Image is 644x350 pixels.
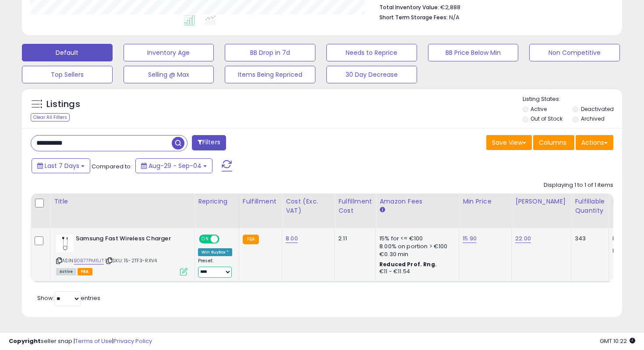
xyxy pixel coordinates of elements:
[75,337,112,345] a: Terms of Use
[37,294,100,302] span: Show: entries
[192,135,226,150] button: Filters
[243,235,259,244] small: FBA
[74,257,104,264] a: B0B77PM6JT
[92,162,132,171] span: Compared to:
[9,337,41,345] strong: Copyright
[531,105,547,113] label: Active
[45,161,79,170] span: Last 7 Days
[575,235,602,243] div: 343
[379,14,448,21] b: Short Term Storage Fees:
[379,1,607,12] li: €2,888
[22,66,113,83] button: Top Sellers
[379,250,452,258] div: €0.30 min
[338,235,369,243] div: 2.11
[463,234,477,243] a: 15.90
[22,44,113,61] button: Default
[539,138,566,147] span: Columns
[9,337,152,346] div: seller snap | |
[379,243,452,250] div: 8.00% on portion > €100
[379,197,455,206] div: Amazon Fees
[56,235,74,252] img: 21VS4O3-gGL._SL40_.jpg
[515,197,567,206] div: [PERSON_NAME]
[486,135,532,150] button: Save View
[533,135,574,150] button: Columns
[78,268,92,275] span: FBA
[428,44,519,61] button: BB Price Below Min
[105,257,157,264] span: | SKU: 15-2TF3-RXV4
[544,181,613,189] div: Displaying 1 to 1 of 1 items
[581,105,614,113] label: Deactivated
[326,44,417,61] button: Needs to Reprice
[379,206,385,214] small: Amazon Fees.
[225,66,315,83] button: Items Being Repriced
[135,158,212,173] button: Aug-29 - Sep-04
[76,235,182,245] b: Samsung Fast Wireless Charger
[463,197,508,206] div: Min Price
[379,268,452,275] div: €11 - €11.54
[243,197,278,206] div: Fulfillment
[286,197,331,215] div: Cost (Exc. VAT)
[56,235,188,275] div: ASIN:
[46,98,80,111] h5: Listings
[54,197,191,206] div: Title
[576,135,613,150] button: Actions
[379,235,452,243] div: 15% for <= €100
[286,234,298,243] a: 8.00
[198,258,232,278] div: Preset:
[198,197,235,206] div: Repricing
[124,66,214,83] button: Selling @ Max
[124,44,214,61] button: Inventory Age
[113,337,152,345] a: Privacy Policy
[600,337,635,345] span: 2025-09-12 10:22 GMT
[529,44,620,61] button: Non Competitive
[515,234,531,243] a: 22.00
[379,4,439,11] b: Total Inventory Value:
[31,113,70,121] div: Clear All Filters
[32,158,90,173] button: Last 7 Days
[379,261,437,268] b: Reduced Prof. Rng.
[149,161,202,170] span: Aug-29 - Sep-04
[338,197,372,215] div: Fulfillment Cost
[326,66,417,83] button: 30 Day Decrease
[218,236,232,243] span: OFF
[200,236,211,243] span: ON
[581,115,605,122] label: Archived
[449,13,460,21] span: N/A
[56,268,76,275] span: All listings currently available for purchase on Amazon
[575,197,605,215] div: Fulfillable Quantity
[198,248,232,256] div: Win BuyBox *
[531,115,563,122] label: Out of Stock
[225,44,315,61] button: BB Drop in 7d
[523,95,623,104] p: Listing States:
